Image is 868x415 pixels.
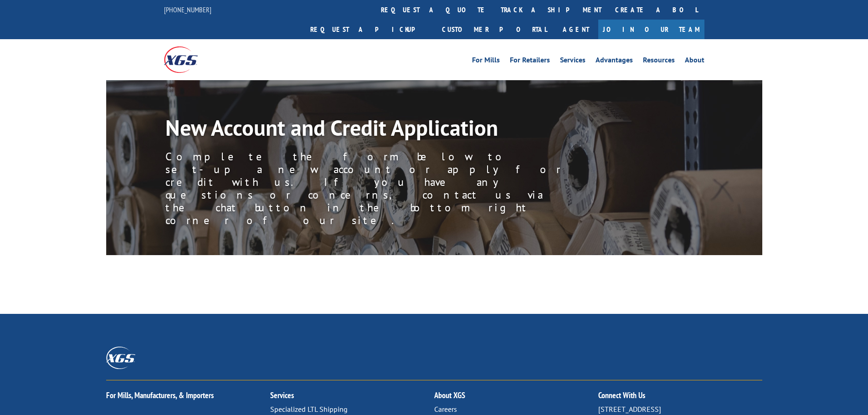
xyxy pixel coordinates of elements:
[560,56,586,67] a: Services
[510,56,550,67] a: For Retailers
[165,117,575,143] h1: New Account and Credit Application
[165,150,575,227] p: Complete the form below to set-up a new account or apply for credit with us. If you have any ques...
[434,390,465,400] a: About XGS
[435,20,554,39] a: Customer Portal
[554,20,598,39] a: Agent
[643,56,675,67] a: Resources
[303,20,435,39] a: Request a pickup
[434,405,457,414] a: Careers
[596,56,633,67] a: Advantages
[270,405,348,414] a: Specialized LTL Shipping
[106,390,214,400] a: For Mills, Manufacturers, & Importers
[598,391,762,404] h2: Connect With Us
[472,56,500,67] a: For Mills
[685,56,704,67] a: About
[164,5,211,14] a: [PHONE_NUMBER]
[598,20,704,39] a: Join Our Team
[270,390,294,400] a: Services
[106,347,135,369] img: XGS_Logos_ALL_2024_All_White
